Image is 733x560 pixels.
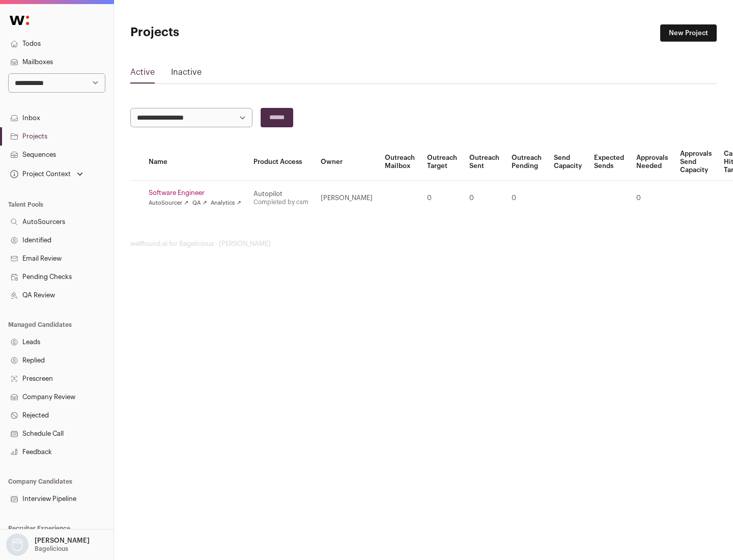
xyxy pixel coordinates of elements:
[253,199,308,205] a: Completed by csm
[421,144,463,181] th: Outreach Target
[35,545,68,553] p: Bagelicious
[8,167,85,181] button: Open dropdown
[149,199,188,207] a: AutoSourcer ↗
[4,10,35,31] img: Wellfound
[588,144,630,181] th: Expected Sends
[505,181,548,216] td: 0
[247,144,315,181] th: Product Access
[463,181,505,216] td: 0
[171,66,202,82] a: Inactive
[143,144,247,181] th: Name
[548,144,588,181] th: Send Capacity
[130,240,717,248] footer: wellfound:ai for Bagelicious - [PERSON_NAME]
[674,144,718,181] th: Approvals Send Capacity
[379,144,421,181] th: Outreach Mailbox
[130,24,326,41] h1: Projects
[463,144,505,181] th: Outreach Sent
[211,199,241,207] a: Analytics ↗
[315,144,379,181] th: Owner
[315,181,379,216] td: [PERSON_NAME]
[253,190,308,198] div: Autopilot
[630,144,674,181] th: Approvals Needed
[35,537,90,545] p: [PERSON_NAME]
[149,189,241,197] a: Software Engineer
[130,66,155,82] a: Active
[192,199,207,207] a: QA ↗
[421,181,463,216] td: 0
[630,181,674,216] td: 0
[6,534,29,556] img: nopic.png
[660,24,717,42] a: New Project
[505,144,548,181] th: Outreach Pending
[4,534,92,556] button: Open dropdown
[8,170,71,178] div: Project Context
